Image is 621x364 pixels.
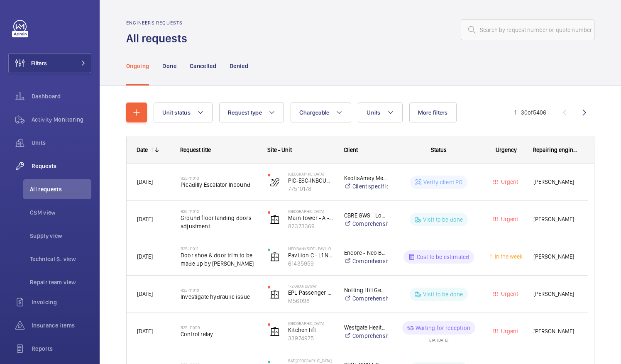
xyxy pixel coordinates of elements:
[288,358,333,363] p: BAT [GEOGRAPHIC_DATA]
[288,326,333,334] p: Kitchen lift
[31,59,47,67] span: Filters
[180,147,211,153] span: Request title
[32,115,91,124] span: Activity Monitoring
[429,335,448,342] div: ETA: [DATE]
[181,288,257,293] h2: R25-11010
[181,325,257,330] h2: R25-11009
[270,327,280,337] img: elevator.svg
[270,177,280,187] img: escalator.svg
[137,328,153,335] span: [DATE]
[367,109,380,116] span: Units
[181,330,257,338] span: Control relay
[30,208,91,217] span: CSM view
[423,215,463,224] p: Visit to be done
[228,109,262,116] span: Request type
[190,62,216,70] p: Cancelled
[288,334,333,342] p: 33974975
[288,251,333,259] p: Pavilion C - L1 North FF - 299809014
[409,103,457,122] button: More filters
[499,178,518,185] span: Urgent
[137,147,148,153] div: Date
[461,20,594,40] input: Search by request number or quote number
[181,214,257,230] span: Ground floor landing doors adjustment.
[358,103,402,122] button: Units
[288,176,333,185] p: PIC-ESC-INBOUND
[8,53,91,73] button: Filters
[416,324,470,332] p: Waiting for reception
[30,185,91,193] span: All requests
[344,286,388,294] p: Notting Hill Genesis
[30,278,91,286] span: Repair team view
[344,220,388,228] a: Comprehensive
[288,209,333,214] p: [GEOGRAPHIC_DATA]
[288,297,333,305] p: M56098
[137,216,153,222] span: [DATE]
[32,162,91,170] span: Requests
[533,327,577,336] span: [PERSON_NAME]
[181,293,257,301] span: Investigate hydraulic issue
[431,147,447,153] span: Status
[32,321,91,330] span: Insurance items
[126,62,149,70] p: Ongoing
[32,298,91,306] span: Invoicing
[288,259,333,268] p: 61435959
[288,222,333,230] p: 82373369
[181,176,257,181] h2: R25-11013
[181,181,257,189] span: Picadilly Escalator Inbound
[162,109,191,116] span: Unit status
[533,147,578,153] span: Repairing engineer
[514,110,546,115] span: 1 - 30 5406
[418,109,448,116] span: More filters
[288,321,333,326] p: [GEOGRAPHIC_DATA]
[288,214,333,222] p: Main Tower - A - TMG-L1
[270,289,280,299] img: elevator.svg
[533,252,577,261] span: [PERSON_NAME]
[30,232,91,240] span: Supply view
[533,289,577,299] span: [PERSON_NAME]
[154,103,213,122] button: Unit status
[181,251,257,268] span: Door shoe & door trim to be made up by [PERSON_NAME]
[137,291,153,297] span: [DATE]
[32,344,91,353] span: Reports
[288,283,333,288] p: 1-2 Grangeway
[499,291,518,297] span: Urgent
[344,147,358,153] span: Client
[423,290,463,298] p: Visit to be done
[344,182,388,191] a: Client specific
[344,323,388,332] p: Westgate Healthcare
[267,147,292,153] span: Site - Unit
[533,177,577,187] span: [PERSON_NAME]
[181,246,257,251] h2: R25-11011
[126,20,192,26] h2: Engineers requests
[299,109,330,116] span: Chargeable
[137,253,153,260] span: [DATE]
[32,139,91,147] span: Units
[499,328,518,335] span: Urgent
[493,253,523,260] span: In the week
[162,62,176,70] p: Done
[270,252,280,262] img: elevator.svg
[288,171,333,176] p: [GEOGRAPHIC_DATA]
[344,294,388,303] a: Comprehensive
[417,253,469,261] p: Cost to be estimated
[344,332,388,340] a: Comprehensive
[423,178,463,186] p: Verify client PO
[30,255,91,263] span: Technical S. view
[528,109,533,116] span: of
[126,31,192,46] h1: All requests
[496,147,517,153] span: Urgency
[344,249,388,257] p: Encore - Neo Bankside
[344,257,388,265] a: Comprehensive
[270,215,280,225] img: elevator.svg
[291,103,352,122] button: Chargeable
[288,246,333,251] p: Neo Bankside - Pavilion C
[230,62,248,70] p: Denied
[288,185,333,193] p: 77510178
[344,174,388,182] p: KeolisAmey Metrolink
[219,103,284,122] button: Request type
[533,215,577,224] span: [PERSON_NAME]
[32,92,91,100] span: Dashboard
[181,209,257,214] h2: R25-11012
[344,211,388,220] p: CBRE GWS - London Met Uni
[137,178,153,185] span: [DATE]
